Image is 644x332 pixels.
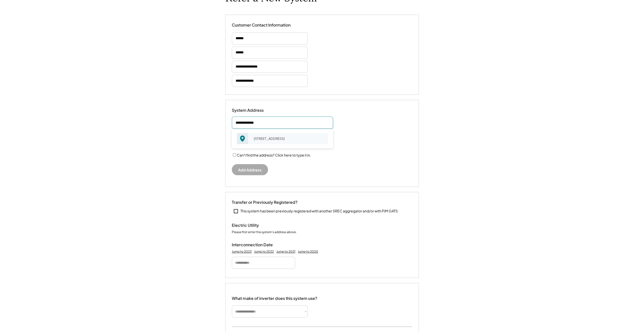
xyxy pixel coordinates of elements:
div: Customer Contact Information [232,23,290,28]
div: Electric Utility [232,223,282,228]
label: Can't find the address? Click here to type it in. [237,153,311,157]
div: System Address [232,108,282,113]
div: Jump to 2021 [276,250,295,254]
button: Add Address [232,164,268,175]
div: Jump to 2022 [254,250,274,254]
div: Jump to 2020 [298,250,318,254]
div: Please first enter the system's address above. [232,230,297,235]
div: Transfer or Previously Registered? [232,200,298,205]
div: Interconnection Date [232,242,282,248]
div: This system has been previously registered with another SREC aggregator and/or with PJM GATS [240,209,398,214]
div: [STREET_ADDRESS] [251,135,328,142]
div: Jump to 2023 [232,250,252,254]
div: What make of inverter does this system use? [232,291,317,302]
